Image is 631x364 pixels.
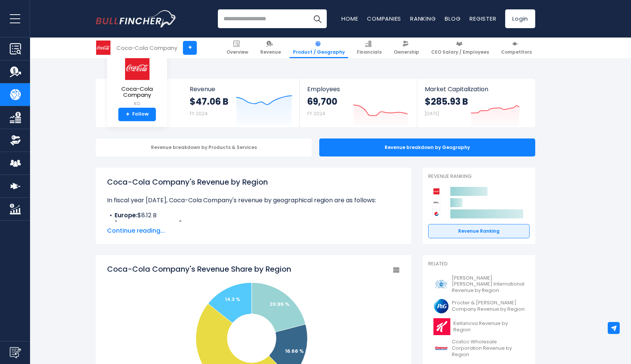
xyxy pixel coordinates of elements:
img: K logo [433,318,451,335]
a: Kellanova Revenue by Region [428,316,530,337]
a: [PERSON_NAME] [PERSON_NAME] International Revenue by Region [428,273,530,296]
span: Costco Wholesale Corporation Revenue by Region [452,339,525,358]
a: Home [341,15,358,23]
a: Revenue $47.06 B FY 2024 [182,79,300,127]
li: $6.46 B [107,220,400,229]
strong: $285.93 B [425,96,468,107]
b: [GEOGRAPHIC_DATA]: [115,220,183,229]
span: Continue reading... [107,226,400,235]
small: KO [113,100,161,107]
button: Search [308,9,327,28]
a: Overview [223,38,252,58]
p: Related [428,261,530,267]
span: Financials [357,49,382,55]
a: +Follow [118,108,156,121]
text: 20.95 % [270,301,290,308]
a: + [183,41,197,55]
img: KO logo [124,55,150,80]
img: Keurig Dr Pepper competitors logo [432,198,441,207]
text: 14.3 % [225,296,240,303]
span: Ownership [394,49,419,55]
b: Europe: [115,211,137,220]
span: Kellanova Revenue by Region [453,320,525,333]
a: Register [469,15,496,23]
strong: $47.06 B [190,96,228,107]
img: COST logo [433,340,450,357]
img: PepsiCo competitors logo [432,209,441,218]
text: 16.66 % [285,347,304,355]
span: Coca-Cola Company [113,86,161,98]
a: Ranking [410,15,436,23]
a: Revenue [257,38,284,58]
span: Market Capitalization [425,86,527,93]
h1: Coca-Cola Company's Revenue by Region [107,176,400,188]
img: PM logo [433,276,450,293]
div: Coca-Cola Company [116,44,177,52]
span: Procter & [PERSON_NAME] Company Revenue by Region [452,300,525,313]
a: Costco Wholesale Corporation Revenue by Region [428,337,530,360]
div: Revenue breakdown by Geography [319,138,535,156]
a: Financials [353,38,385,58]
small: FY 2024 [190,110,208,117]
a: Product / Geography [290,38,348,58]
span: Product / Geography [293,49,345,55]
span: Revenue [260,49,281,55]
img: Bullfincher logo [96,10,177,27]
a: Procter & [PERSON_NAME] Company Revenue by Region [428,296,530,316]
li: $8.12 B [107,211,400,220]
a: Market Capitalization $285.93 B [DATE] [417,79,534,127]
a: Competitors [498,38,535,58]
span: Revenue [190,86,292,93]
span: [PERSON_NAME] [PERSON_NAME] International Revenue by Region [452,275,525,294]
small: [DATE] [425,110,439,117]
span: CEO Salary / Employees [431,49,489,55]
img: PG logo [433,298,450,314]
p: Revenue Ranking [428,173,530,180]
tspan: Coca-Cola Company's Revenue Share by Region [107,264,291,274]
a: CEO Salary / Employees [428,38,492,58]
span: Overview [226,49,248,55]
strong: 69,700 [307,96,337,107]
a: Employees 69,700 FY 2024 [300,79,417,127]
small: FY 2024 [307,110,325,117]
a: Blog [445,15,460,23]
img: Ownership [10,135,21,146]
img: KO logo [96,41,110,55]
div: Revenue breakdown by Products & Services [96,138,312,156]
a: Coca-Cola Company KO [113,55,162,108]
img: Coca-Cola Company competitors logo [432,187,441,196]
strong: + [126,111,130,118]
a: Ownership [390,38,423,58]
a: Companies [367,15,401,23]
span: Employees [307,86,409,93]
a: Login [505,9,535,28]
a: Revenue Ranking [428,224,530,238]
p: In fiscal year [DATE], Coca-Cola Company's revenue by geographical region are as follows: [107,196,400,205]
span: Competitors [501,49,532,55]
a: Go to homepage [96,10,177,27]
